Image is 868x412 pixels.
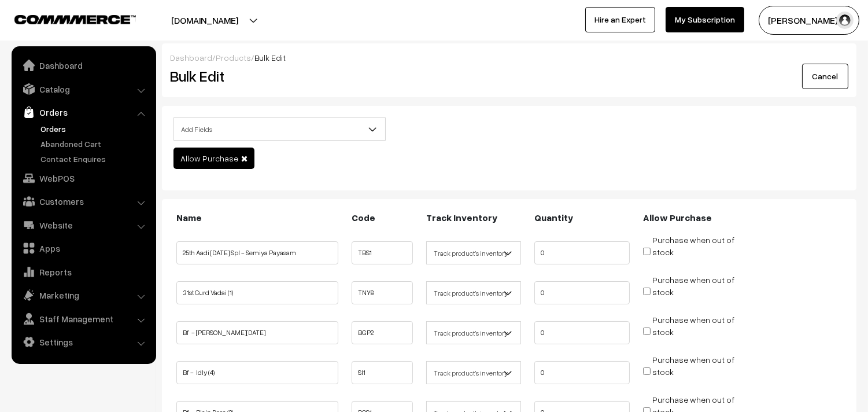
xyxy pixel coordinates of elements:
label: Purchase when out of stock [652,354,734,378]
b: Quantity [534,212,573,223]
a: Customers [14,191,152,212]
span: Track product's inventory [427,363,520,383]
h2: Bulk Edit [170,67,385,85]
span: Track product's inventory [426,241,521,264]
a: Hire an Expert [585,7,655,32]
a: WebPOS [14,168,152,189]
a: Orders [14,102,152,123]
label: Purchase when out of stock [652,274,734,298]
span: Track product's inventory [426,361,521,384]
label: Purchase when out of stock [652,314,734,338]
a: Contact Enquires [38,153,152,165]
span: Add Fields [173,117,386,141]
a: Marketing [14,285,152,306]
button: [DOMAIN_NAME] [131,6,279,35]
span: Track product's inventory [427,283,520,303]
button: [PERSON_NAME] s… [759,6,859,35]
img: COMMMERCE [14,15,136,24]
img: user [836,12,854,29]
a: Dashboard [170,53,212,62]
span: Track product's inventory [426,321,521,344]
b: Code [352,212,375,223]
label: Purchase when out of stock [652,234,734,258]
a: Reports [14,262,152,282]
a: Cancel [802,64,848,89]
span: Track product's inventory [426,281,521,304]
a: COMMMERCE [14,12,116,25]
b: Track Inventory [426,212,497,223]
span: Allow Purchase [180,153,238,163]
a: Website [14,215,152,236]
a: Abandoned Cart [38,138,152,150]
a: Catalog [14,79,152,100]
span: Track product's inventory [427,323,520,343]
a: Products [216,53,251,62]
a: Staff Management [14,308,152,329]
a: My Subscription [666,7,744,32]
span: Track product's inventory [427,243,520,263]
div: / / [170,51,848,64]
span: Add Fields [174,119,385,139]
b: Allow Purchase [643,212,712,223]
a: Settings [14,332,152,352]
b: Name [176,212,202,223]
span: Bulk Edit [254,53,286,62]
a: Apps [14,238,152,259]
a: Orders [38,123,152,135]
a: Dashboard [14,55,152,76]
